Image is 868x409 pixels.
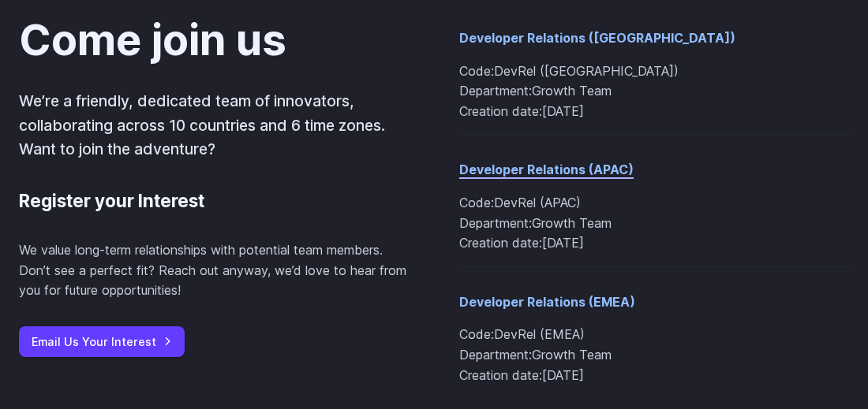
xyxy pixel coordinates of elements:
h2: Come join us [19,17,286,64]
p: We value long-term relationships with potential team members. Don’t see a perfect fit? Reach out ... [19,240,409,301]
span: Creation date: [459,103,542,119]
li: Growth Team [459,345,849,366]
li: [DATE] [459,233,849,254]
li: [DATE] [459,102,849,122]
a: Email Us Your Interest [19,326,185,357]
span: Department: [459,215,532,231]
span: Code: [459,326,494,342]
li: DevRel ([GEOGRAPHIC_DATA]) [459,61,849,82]
li: DevRel (EMEA) [459,325,849,345]
li: Growth Team [459,81,849,102]
span: Department: [459,347,532,363]
span: Code: [459,63,494,79]
li: DevRel (APAC) [459,193,849,214]
a: Developer Relations (EMEA) [459,294,635,310]
p: We’re a friendly, dedicated team of innovators, collaborating across 10 countries and 6 time zone... [19,89,409,162]
a: Developer Relations (APAC) [459,162,634,177]
span: Creation date: [459,367,542,383]
h3: Register your Interest [19,187,204,215]
li: Growth Team [459,214,849,234]
span: Code: [459,195,494,210]
span: Department: [459,83,532,99]
a: Developer Relations ([GEOGRAPHIC_DATA]) [459,30,735,46]
span: Creation date: [459,235,542,251]
li: [DATE] [459,366,849,386]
